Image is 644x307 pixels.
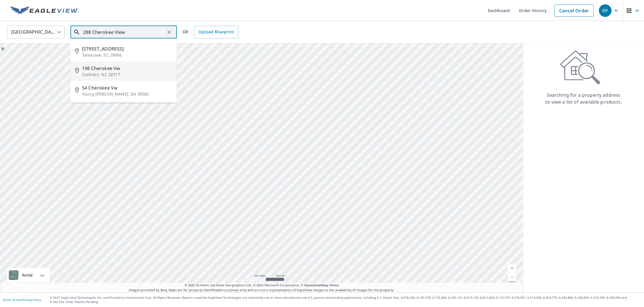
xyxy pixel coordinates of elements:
span: 54 Cherokee Vw [82,84,172,91]
p: Young [PERSON_NAME], GA 30582 [82,91,172,97]
a: Terms [329,283,339,287]
a: Privacy Policy [22,298,41,302]
a: Upload Blueprint [194,26,238,38]
span: 198 Cherokee Vw [82,65,172,72]
a: OpenStreetMap [304,283,328,287]
span: [STREET_ADDRESS] [82,45,172,52]
p: Searching for a property address to view a list of available products. [545,92,622,105]
a: Terms of Use [3,298,21,302]
div: RP [599,4,612,17]
p: Tamassee, SC 29686 [82,52,172,58]
p: | [3,298,41,302]
div: Aerial [7,268,50,282]
img: EV Logo [10,6,78,15]
span: © 2025 TomTom, Earthstar Geographics SIO, © 2025 Microsoft Corporation, © [185,283,339,288]
div: Aerial [20,268,34,282]
div: [GEOGRAPHIC_DATA] [7,24,65,40]
p: Cashiers, NC 28717 [82,72,172,77]
p: © 2025 Eagle View Technologies, Inc. and Pictometry International Corp. All Rights Reserved. Repo... [50,296,641,304]
a: Cancel Order [554,5,594,17]
button: Clear [165,28,173,36]
input: Search by address or latitude-longitude [83,24,165,40]
div: OR [183,26,239,38]
a: Current Level 5, Zoom Out [508,273,516,281]
span: Upload Blueprint [199,28,234,36]
a: Current Level 5, Zoom In [508,264,516,273]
